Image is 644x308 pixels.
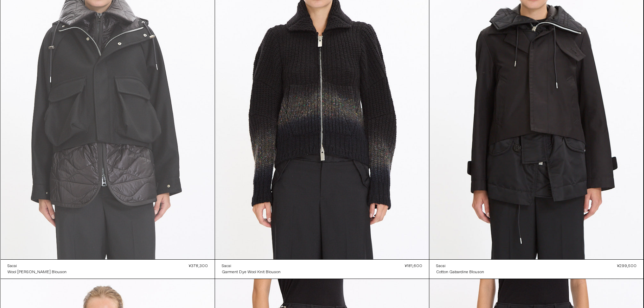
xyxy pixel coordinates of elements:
[222,263,281,269] a: Sacai
[436,263,446,269] div: Sacai
[222,269,281,275] a: Garment Dye Wool Knit Blouson
[7,263,67,269] a: Sacai
[436,269,484,275] a: Cotton Gabardine Blouson
[436,263,484,269] a: Sacai
[7,263,17,269] div: Sacai
[617,263,637,269] div: ¥299,500
[405,263,422,269] div: ¥181,600
[222,263,231,269] div: Sacai
[7,269,67,275] a: Wool [PERSON_NAME] Blouson
[189,263,208,269] div: ¥378,300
